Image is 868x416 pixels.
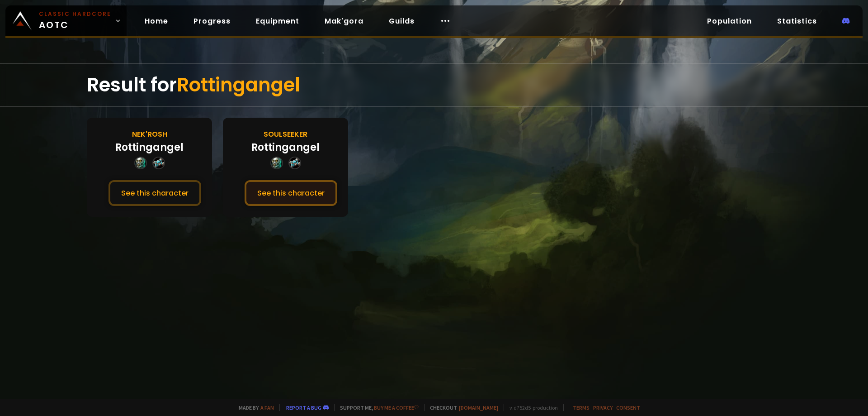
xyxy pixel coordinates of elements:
[39,10,111,32] span: AOTC
[593,404,613,411] a: Privacy
[334,404,419,411] span: Support me,
[424,404,498,411] span: Checkout
[700,12,759,30] a: Population
[573,404,590,411] a: Terms
[317,12,371,30] a: Mak'gora
[382,12,422,30] a: Guilds
[459,404,498,411] a: [DOMAIN_NAME]
[245,180,337,206] button: See this character
[108,180,201,206] button: See this character
[186,12,238,30] a: Progress
[132,129,167,140] div: Nek'Rosh
[39,10,111,18] small: Classic Hardcore
[233,404,274,411] span: Made by
[260,404,274,411] a: a fan
[5,5,127,36] a: Classic HardcoreAOTC
[374,404,419,411] a: Buy me a coffee
[504,404,558,411] span: v. d752d5 - production
[251,140,320,155] div: Rottingangel
[616,404,640,411] a: Consent
[177,72,300,98] span: Rottingangel
[137,12,175,30] a: Home
[115,140,184,155] div: Rottingangel
[264,129,307,140] div: Soulseeker
[770,12,824,30] a: Statistics
[286,404,321,411] a: Report a bug
[249,12,307,30] a: Equipment
[87,64,781,106] div: Result for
